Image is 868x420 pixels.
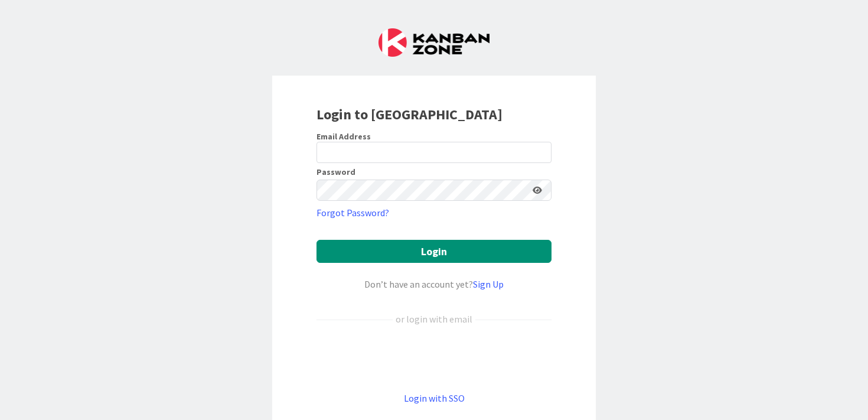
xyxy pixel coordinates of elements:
img: Kanban Zone [378,28,490,57]
b: Login to [GEOGRAPHIC_DATA] [316,105,502,123]
div: or login with email [393,312,475,326]
button: Login [316,240,552,263]
a: Login with SSO [404,392,465,404]
label: Password [316,168,355,176]
iframe: Sign in with Google Button [311,346,557,372]
div: Don’t have an account yet? [316,277,552,291]
a: Sign Up [473,278,504,290]
a: Forgot Password? [316,206,389,220]
label: Email Address [316,131,371,142]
